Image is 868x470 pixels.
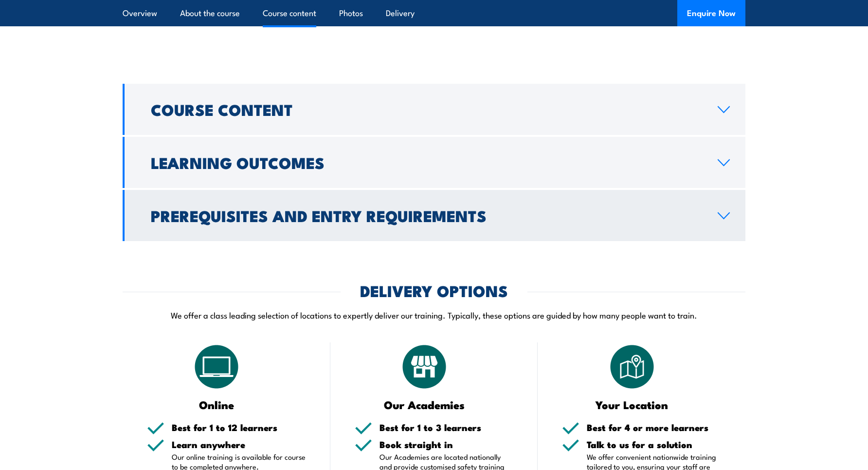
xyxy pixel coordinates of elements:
[587,440,721,449] h5: Talk to us for a solution
[587,423,721,432] h5: Best for 4 or more learners
[172,423,306,432] h5: Best for 1 to 12 learners
[147,399,287,410] h3: Online
[123,137,745,188] a: Learning Outcomes
[380,440,514,449] h5: Book straight in
[123,84,745,135] a: Course Content
[172,440,306,449] h5: Learn anywhere
[123,309,745,320] p: We offer a class leading selection of locations to expertly deliver our training. Typically, thes...
[380,423,514,432] h5: Best for 1 to 3 learners
[355,399,494,410] h3: Our Academies
[151,155,702,169] h2: Learning Outcomes
[151,208,702,222] h2: Prerequisites and Entry Requirements
[360,283,508,297] h2: DELIVERY OPTIONS
[151,102,702,116] h2: Course Content
[123,190,745,241] a: Prerequisites and Entry Requirements
[562,399,702,410] h3: Your Location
